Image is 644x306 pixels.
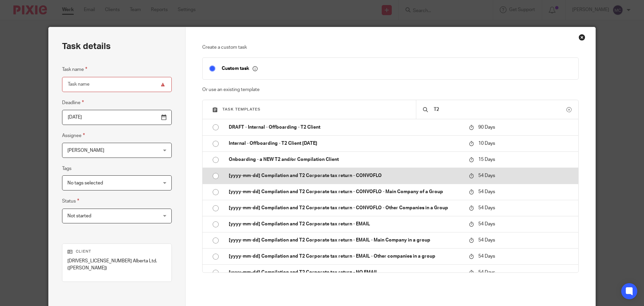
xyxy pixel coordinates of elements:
[62,110,172,125] input: Pick a date
[229,269,462,276] p: [yyyy-mm-dd] Compilation and T2 Corporate tax return - NO EMAIL
[62,99,84,106] label: Deadline
[478,173,495,178] span: 54 Days
[229,205,462,211] p: [yyyy-mm-dd] Compilation and T2 Corporate tax return - CONVOFLO - Other Companies in a Group
[67,249,166,254] p: Client
[478,206,495,210] span: 54 Days
[67,214,91,218] span: Not started
[229,140,462,147] p: Internal - Offboarding - T2 Client [DATE]
[229,156,462,163] p: Onboarding - a NEW T2 and/or Compilation Client
[62,165,71,172] label: Tags
[222,107,261,111] span: Task templates
[229,124,462,131] p: DRAFT - Internal - Offboarding - T2 Client
[229,237,462,244] p: [yyyy-mm-dd] Compilation and T2 Corporate tax return - EMAIL - Main Company in a group
[478,238,495,243] span: 54 Days
[478,270,495,275] span: 54 Days
[222,65,258,72] p: Custom task
[229,172,462,179] p: [yyyy-mm-dd] Compilation and T2 Corporate tax return - CONVOFLO
[67,181,103,185] span: No tags selected
[202,86,579,93] p: Or use an existing template
[67,148,104,153] span: [PERSON_NAME]
[478,222,495,226] span: 54 Days
[67,258,166,271] p: [DRIVERS_LICENSE_NUMBER] Alberta Ltd. ([PERSON_NAME])
[62,197,79,205] label: Status
[478,254,495,259] span: 54 Days
[62,41,111,52] h2: Task details
[62,65,87,73] label: Task name
[478,141,495,146] span: 10 Days
[202,44,579,51] p: Create a custom task
[478,189,495,194] span: 54 Days
[478,125,495,130] span: 90 Days
[62,77,172,92] input: Task name
[229,221,462,227] p: [yyyy-mm-dd] Compilation and T2 Corporate tax return - EMAIL
[62,132,85,139] label: Assignee
[579,34,585,41] div: Close this dialog window
[478,157,495,162] span: 15 Days
[229,253,462,260] p: [yyyy-mm-dd] Compilation and T2 Corporate tax return - EMAIL - Other companies in a group
[229,188,462,195] p: [yyyy-mm-dd] Compilation and T2 Corporate tax return - CONVOFLO - Main Company of a Group
[433,106,567,113] input: Search...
